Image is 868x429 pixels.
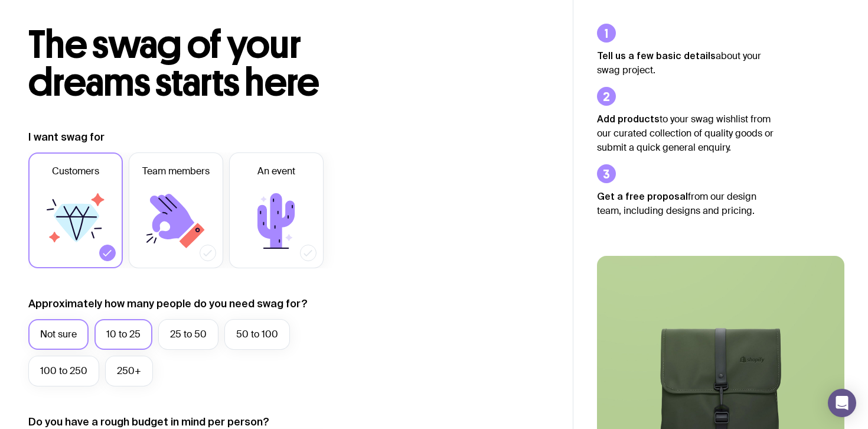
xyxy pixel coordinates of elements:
[224,319,290,350] label: 50 to 100
[597,50,716,61] strong: Tell us a few basic details
[158,319,218,350] label: 25 to 50
[28,130,105,144] label: I want swag for
[28,356,99,386] label: 100 to 250
[52,164,99,178] span: Customers
[28,319,89,350] label: Not sure
[94,319,152,350] label: 10 to 25
[597,113,660,124] strong: Add products
[105,356,153,386] label: 250+
[597,189,774,218] p: from our design team, including designs and pricing.
[597,112,774,155] p: to your swag wishlist from our curated collection of quality goods or submit a quick general enqu...
[828,389,856,417] div: Open Intercom Messenger
[28,21,319,106] span: The swag of your dreams starts here
[257,164,295,178] span: An event
[28,415,269,429] label: Do you have a rough budget in mind per person?
[28,297,308,311] label: Approximately how many people do you need swag for?
[597,191,688,201] strong: Get a free proposal
[142,164,210,178] span: Team members
[597,48,774,77] p: about your swag project.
